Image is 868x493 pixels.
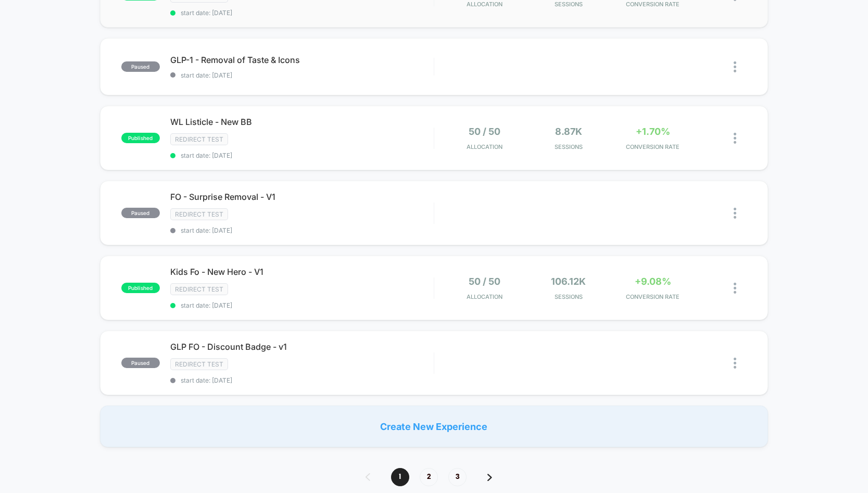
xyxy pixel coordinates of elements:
span: start date: [DATE] [170,71,434,79]
img: close [734,61,736,72]
span: Sessions [529,143,608,150]
span: 106.12k [551,276,586,287]
span: 1 [391,468,409,486]
img: close [734,208,736,219]
span: CONVERSION RATE [613,293,693,300]
span: Sessions [529,293,608,300]
span: FO - Surprise Removal - V1 [170,192,434,202]
span: Allocation [467,293,502,300]
span: +1.70% [636,126,670,137]
span: start date: [DATE] [170,301,434,309]
span: start date: [DATE] [170,226,434,234]
span: paused [121,358,160,368]
span: start date: [DATE] [170,151,434,159]
span: Kids Fo - New Hero - V1 [170,267,434,277]
span: published [121,133,160,143]
span: Redirect Test [170,208,228,220]
span: paused [121,61,160,72]
span: CONVERSION RATE [613,143,693,150]
span: 8.87k [555,126,582,137]
span: CONVERSION RATE [613,1,693,8]
img: close [734,133,736,144]
span: Allocation [467,1,502,8]
span: GLP-1 - Removal of Taste & Icons [170,55,434,65]
span: Redirect Test [170,283,228,295]
img: close [734,358,736,369]
span: Allocation [467,143,502,150]
span: start date: [DATE] [170,376,434,384]
div: Create New Experience [100,406,769,447]
span: WL Listicle - New BB [170,117,434,127]
span: Redirect Test [170,133,228,145]
span: published [121,283,160,293]
span: 2 [420,468,438,486]
span: 50 / 50 [469,276,500,287]
img: close [734,283,736,294]
span: +9.08% [635,276,671,287]
span: 3 [448,468,467,486]
span: paused [121,208,160,218]
span: Redirect Test [170,358,228,370]
span: 50 / 50 [469,126,500,137]
span: start date: [DATE] [170,9,434,17]
span: Sessions [529,1,608,8]
img: pagination forward [487,474,492,481]
span: GLP FO - Discount Badge - v1 [170,342,434,352]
